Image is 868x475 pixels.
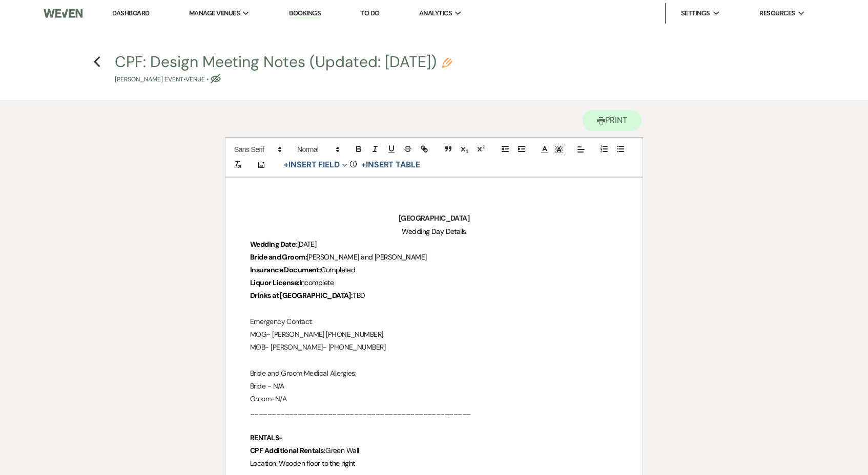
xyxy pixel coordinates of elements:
strong: RENTALS- [250,433,283,442]
span: Text Background Color [552,143,566,156]
span: Settings [681,8,710,18]
a: Bookings [289,9,321,18]
p: Bride - N/A [250,380,618,393]
span: + [361,161,366,169]
p: Bride and Groom Medical Allergies: [250,367,618,380]
span: Analytics [419,8,452,18]
strong: Drinks at [GEOGRAPHIC_DATA]: [250,291,353,300]
span: Wedding Day Details [402,227,466,236]
strong: Insurance Document: [250,265,321,274]
p: [PERSON_NAME] Event • Venue • [115,75,452,84]
a: To Do [360,9,379,17]
span: [PERSON_NAME] and [PERSON_NAME] [307,252,427,262]
span: + [284,161,288,169]
strong: CPF Additional Rentals: [250,446,325,455]
p: MOG- [PERSON_NAME] [PHONE_NUMBER] [250,328,618,341]
span: Location: Wooden floor to the right [250,459,355,468]
span: Incomplete [300,278,334,287]
p: MOB- [PERSON_NAME]- [PHONE_NUMBER] [250,341,618,354]
strong: Liquor License: [250,278,300,287]
span: Text Color [538,143,552,156]
button: +Insert Table [358,159,424,171]
span: [DATE] [297,240,317,249]
span: Resources [759,8,795,18]
span: Green Wall [325,446,359,455]
p: ___________________________________________________ [250,405,618,418]
span: Manage Venues [189,8,240,18]
p: Emergency Contact: [250,315,618,328]
strong: Bride and Groom: [250,252,307,262]
button: Insert Field [280,159,351,171]
img: Weven Logo [44,3,82,24]
button: Print [583,110,642,131]
strong: Wedding Date: [250,240,297,249]
span: Header Formats [293,143,343,156]
span: Alignment [574,143,588,156]
button: CPF: Design Meeting Notes (Updated: [DATE])[PERSON_NAME] Event•Venue • [115,54,452,84]
strong: [GEOGRAPHIC_DATA] [399,213,469,223]
span: TBD [353,291,365,300]
p: Groom-N/A [250,393,618,405]
span: Completed [321,265,355,274]
a: Dashboard [112,9,149,17]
